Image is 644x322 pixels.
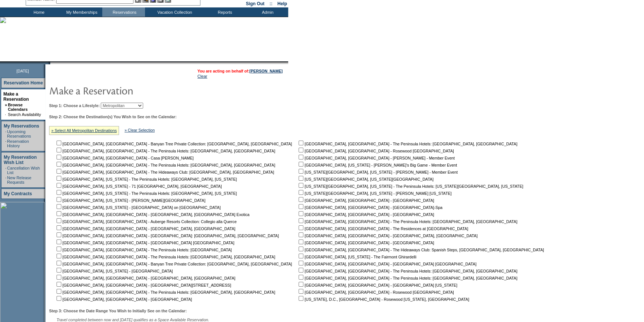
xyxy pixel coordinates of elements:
[7,166,40,175] a: Cancellation Wish List
[297,297,469,302] nobr: [US_STATE], D.C., [GEOGRAPHIC_DATA] - Rosewood [US_STATE], [GEOGRAPHIC_DATA]
[8,112,41,117] a: Search Availability
[297,156,455,160] nobr: [GEOGRAPHIC_DATA], [GEOGRAPHIC_DATA] - [PERSON_NAME] - Member Event
[297,212,434,217] nobr: [GEOGRAPHIC_DATA], [GEOGRAPHIC_DATA] - [GEOGRAPHIC_DATA]
[297,241,434,245] nobr: [GEOGRAPHIC_DATA], [GEOGRAPHIC_DATA] - [GEOGRAPHIC_DATA]
[5,129,6,138] td: ·
[297,276,517,280] nobr: [GEOGRAPHIC_DATA], [GEOGRAPHIC_DATA] - The Peninsula Hotels: [GEOGRAPHIC_DATA], [GEOGRAPHIC_DATA]
[297,198,434,203] nobr: [GEOGRAPHIC_DATA], [GEOGRAPHIC_DATA] - [GEOGRAPHIC_DATA]
[7,176,31,184] a: New Release Requests
[51,128,117,133] a: » Select All Metropolitan Destinations
[55,290,275,294] nobr: [GEOGRAPHIC_DATA], [GEOGRAPHIC_DATA] - The Peninsula Hotels: [GEOGRAPHIC_DATA], [GEOGRAPHIC_DATA]
[4,80,43,86] a: Reservation Home
[297,149,454,153] nobr: [GEOGRAPHIC_DATA], [GEOGRAPHIC_DATA] - Rosewood [GEOGRAPHIC_DATA]
[203,7,245,17] td: Reports
[7,139,29,148] a: Reservation History
[55,283,231,287] nobr: [GEOGRAPHIC_DATA], [GEOGRAPHIC_DATA] - [GEOGRAPHIC_DATA][STREET_ADDRESS]
[55,142,292,146] nobr: [GEOGRAPHIC_DATA], [GEOGRAPHIC_DATA] - Banyan Tree Private Collection: [GEOGRAPHIC_DATA], [GEOGRA...
[55,205,220,210] nobr: [GEOGRAPHIC_DATA], [US_STATE] - [GEOGRAPHIC_DATA] on [GEOGRAPHIC_DATA]
[297,170,458,174] nobr: [US_STATE][GEOGRAPHIC_DATA], [US_STATE] - [PERSON_NAME] - Member Event
[197,69,283,73] span: You are acting on behalf of:
[297,163,457,167] nobr: [GEOGRAPHIC_DATA], [US_STATE] - [PERSON_NAME]'s Big Game - Member Event
[297,262,476,266] nobr: [GEOGRAPHIC_DATA], [GEOGRAPHIC_DATA] - [GEOGRAPHIC_DATA] [GEOGRAPHIC_DATA]
[197,74,207,78] a: Clear
[7,129,31,138] a: Upcoming Reservations
[49,83,198,98] img: pgTtlMakeReservation.gif
[8,103,28,112] a: Browse Calendars
[55,212,249,217] nobr: [GEOGRAPHIC_DATA], [GEOGRAPHIC_DATA] - [GEOGRAPHIC_DATA], [GEOGRAPHIC_DATA] Exotica
[3,91,29,102] a: Make a Reservation
[48,61,50,64] img: promoShadowLeftCorner.gif
[55,241,234,245] nobr: [GEOGRAPHIC_DATA], [GEOGRAPHIC_DATA] - [GEOGRAPHIC_DATA] [GEOGRAPHIC_DATA]
[297,226,468,231] nobr: [GEOGRAPHIC_DATA], [GEOGRAPHIC_DATA] - The Residences at [GEOGRAPHIC_DATA]
[55,255,275,259] nobr: [GEOGRAPHIC_DATA], [GEOGRAPHIC_DATA] - The Peninsula Hotels: [GEOGRAPHIC_DATA], [GEOGRAPHIC_DATA]
[55,248,232,252] nobr: [GEOGRAPHIC_DATA], [GEOGRAPHIC_DATA] - The Peninsula Hotels: [GEOGRAPHIC_DATA]
[49,309,187,313] b: Step 3: Choose the Date Range You Wish to Initially See on the Calendar:
[4,123,39,129] a: My Reservations
[297,234,477,238] nobr: [GEOGRAPHIC_DATA], [GEOGRAPHIC_DATA] - [GEOGRAPHIC_DATA], [GEOGRAPHIC_DATA]
[55,163,275,167] nobr: [GEOGRAPHIC_DATA], [GEOGRAPHIC_DATA] - The Peninsula Hotels: [GEOGRAPHIC_DATA], [GEOGRAPHIC_DATA]
[57,318,209,322] span: Travel completed between now and [DATE] qualifies as a Space Available Reservation.
[55,184,222,189] nobr: [GEOGRAPHIC_DATA], [US_STATE] - 71 [GEOGRAPHIC_DATA], [GEOGRAPHIC_DATA]
[4,155,37,165] a: My Reservation Wish List
[277,1,287,6] a: Help
[5,139,6,148] td: ·
[297,269,517,273] nobr: [GEOGRAPHIC_DATA], [GEOGRAPHIC_DATA] - The Peninsula Hotels: [GEOGRAPHIC_DATA], [GEOGRAPHIC_DATA]
[55,198,205,203] nobr: [GEOGRAPHIC_DATA], [US_STATE] - [PERSON_NAME][GEOGRAPHIC_DATA]
[49,103,100,108] b: Step 1: Choose a Lifestyle:
[270,1,273,6] span: ::
[145,7,203,17] td: Vacation Collection
[297,219,517,224] nobr: [GEOGRAPHIC_DATA], [GEOGRAPHIC_DATA] - The Peninsula Hotels: [GEOGRAPHIC_DATA], [GEOGRAPHIC_DATA]
[5,176,6,184] td: ·
[55,297,192,302] nobr: [GEOGRAPHIC_DATA], [GEOGRAPHIC_DATA] - [GEOGRAPHIC_DATA]
[55,191,237,196] nobr: [GEOGRAPHIC_DATA], [US_STATE] - The Peninsula Hotels: [GEOGRAPHIC_DATA], [US_STATE]
[55,234,279,238] nobr: [GEOGRAPHIC_DATA], [GEOGRAPHIC_DATA] - [GEOGRAPHIC_DATA]: [GEOGRAPHIC_DATA], [GEOGRAPHIC_DATA]
[55,177,237,181] nobr: [GEOGRAPHIC_DATA], [US_STATE] - The Peninsula Hotels: [GEOGRAPHIC_DATA], [US_STATE]
[297,248,544,252] nobr: [GEOGRAPHIC_DATA], [GEOGRAPHIC_DATA] - The Hideaways Club: Spanish Steps, [GEOGRAPHIC_DATA], [GEO...
[5,112,7,117] td: ·
[4,191,32,196] a: My Contracts
[125,128,155,132] a: » Clear Selection
[5,103,7,107] b: »
[297,177,434,181] nobr: [US_STATE][GEOGRAPHIC_DATA], [US_STATE][GEOGRAPHIC_DATA]
[55,262,292,266] nobr: [GEOGRAPHIC_DATA], [GEOGRAPHIC_DATA] - Banyan Tree Private Collection: [GEOGRAPHIC_DATA], [GEOGRA...
[55,226,235,231] nobr: [GEOGRAPHIC_DATA], [GEOGRAPHIC_DATA] - [GEOGRAPHIC_DATA], [GEOGRAPHIC_DATA]
[55,276,235,280] nobr: [GEOGRAPHIC_DATA], [GEOGRAPHIC_DATA] - [GEOGRAPHIC_DATA], [GEOGRAPHIC_DATA]
[59,7,102,17] td: My Memberships
[55,149,275,153] nobr: [GEOGRAPHIC_DATA], [GEOGRAPHIC_DATA] - The Peninsula Hotels: [GEOGRAPHIC_DATA], [GEOGRAPHIC_DATA]
[297,191,451,196] nobr: [US_STATE][GEOGRAPHIC_DATA], [US_STATE] - [PERSON_NAME] [US_STATE]
[55,170,274,174] nobr: [GEOGRAPHIC_DATA], [GEOGRAPHIC_DATA] - The Hideaways Club: [GEOGRAPHIC_DATA], [GEOGRAPHIC_DATA]
[297,255,416,259] nobr: [GEOGRAPHIC_DATA], [US_STATE] - The Fairmont Ghirardelli
[297,283,457,287] nobr: [GEOGRAPHIC_DATA], [GEOGRAPHIC_DATA] - [GEOGRAPHIC_DATA] [US_STATE]
[102,7,145,17] td: Reservations
[55,269,173,273] nobr: [GEOGRAPHIC_DATA], [US_STATE] - [GEOGRAPHIC_DATA]
[50,61,51,64] img: blank.gif
[297,184,523,189] nobr: [US_STATE][GEOGRAPHIC_DATA], [US_STATE] - The Peninsula Hotels: [US_STATE][GEOGRAPHIC_DATA], [US_...
[55,156,194,160] nobr: [GEOGRAPHIC_DATA], [GEOGRAPHIC_DATA] - Casa [PERSON_NAME]
[17,7,59,17] td: Home
[297,290,454,294] nobr: [GEOGRAPHIC_DATA], [GEOGRAPHIC_DATA] - Rosewood [GEOGRAPHIC_DATA]
[245,7,288,17] td: Admin
[55,219,236,224] nobr: [GEOGRAPHIC_DATA], [GEOGRAPHIC_DATA] - Auberge Resorts Collection: Collegio alla Querce
[5,166,6,175] td: ·
[297,142,517,146] nobr: [GEOGRAPHIC_DATA], [GEOGRAPHIC_DATA] - The Peninsula Hotels: [GEOGRAPHIC_DATA], [GEOGRAPHIC_DATA]
[249,69,283,73] a: [PERSON_NAME]
[297,205,442,210] nobr: [GEOGRAPHIC_DATA], [GEOGRAPHIC_DATA] - [GEOGRAPHIC_DATA]-Spa
[246,1,264,6] a: Sign Out
[16,69,29,73] span: [DATE]
[49,115,177,119] b: Step 2: Choose the Destination(s) You Wish to See on the Calendar:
